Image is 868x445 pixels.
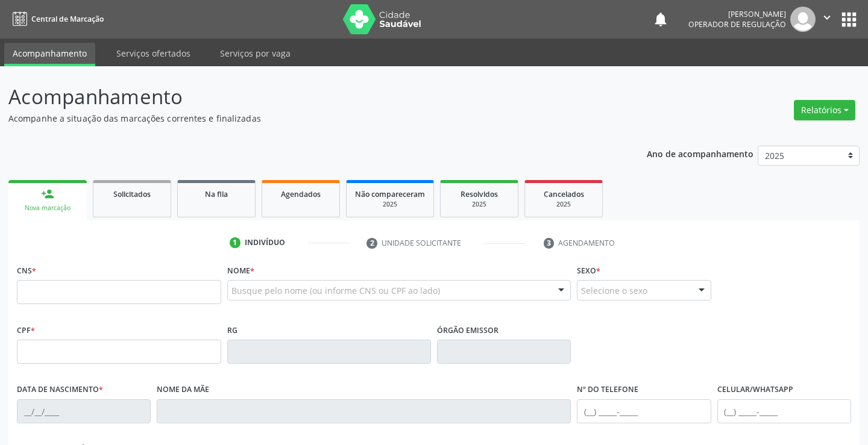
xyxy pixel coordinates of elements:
label: Nome [227,261,254,280]
div: 1 [230,237,241,248]
p: Acompanhamento [8,82,604,112]
div: 2025 [449,200,509,209]
p: Acompanhe a situação das marcações correntes e finalizadas [8,112,604,125]
span: Cancelados [544,189,584,199]
span: Na fila [205,189,228,199]
button: notifications [652,11,669,28]
label: Nº do Telefone [577,381,638,399]
button:  [816,7,838,32]
div: [PERSON_NAME] [688,9,786,19]
a: Acompanhamento [4,43,95,66]
span: Busque pelo nome (ou informe CNS ou CPF ao lado) [231,284,440,297]
label: Data de nascimento [17,381,103,399]
label: Celular/WhatsApp [717,381,793,399]
div: Nova marcação [17,204,78,213]
div: Indivíduo [245,237,285,248]
span: Resolvidos [461,189,498,199]
button: Relatórios [794,100,855,120]
label: RG [227,321,237,340]
label: CPF [17,321,35,340]
button: apps [838,9,860,30]
label: Nome da mãe [157,381,209,399]
img: img [790,7,816,32]
input: (__) _____-_____ [717,399,851,423]
i:  [820,11,834,24]
a: Serviços por vaga [212,43,299,64]
span: Selecione o sexo [581,284,647,297]
label: CNS [17,261,36,280]
span: Não compareceram [355,189,425,199]
input: (__) _____-_____ [577,399,711,423]
div: person_add [41,187,54,201]
a: Central de Marcação [8,9,104,29]
div: 2025 [355,200,425,209]
div: 2025 [533,200,594,209]
label: Órgão emissor [437,321,498,340]
span: Solicitados [113,189,151,199]
label: Sexo [577,261,600,280]
span: Central de Marcação [31,14,104,24]
a: Serviços ofertados [108,43,199,64]
span: Operador de regulação [688,19,786,30]
span: Agendados [281,189,321,199]
input: __/__/____ [17,399,151,423]
p: Ano de acompanhamento [647,146,753,161]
